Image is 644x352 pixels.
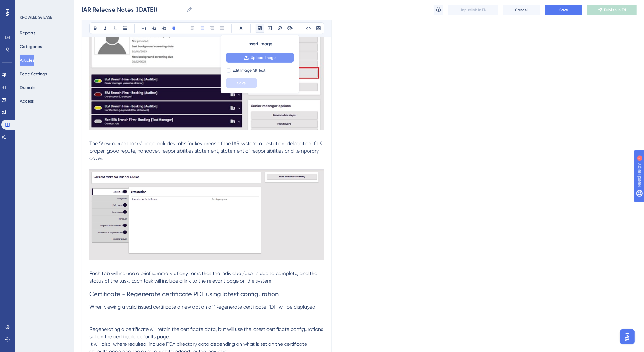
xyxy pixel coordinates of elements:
[618,327,637,346] iframe: UserGuiding AI Assistant Launcher
[89,140,324,161] span: The ’View current tasks’ page includes tabs for key areas of the IAR system; attestation, delegat...
[587,5,637,15] button: Publish in EN
[515,7,528,12] span: Cancel
[89,304,317,310] span: When viewing a valid issued certificate a new option of ‘Regenerate certificate PDF’ will be disp...
[545,5,582,15] button: Save
[503,5,540,15] button: Cancel
[233,68,266,73] span: Edit Image Alt Text
[15,2,39,9] span: Need Help?
[604,7,626,12] span: Publish in EN
[20,96,34,107] button: Access
[247,40,272,48] span: Insert Image
[20,68,47,79] button: Page Settings
[226,78,257,88] button: Save
[237,81,246,86] span: Save
[89,290,279,298] span: Certificate - Regenerate certificate PDF using latest configuration
[460,7,487,12] span: Unpublish in EN
[20,82,35,93] button: Domain
[20,27,35,38] button: Reports
[20,55,34,66] button: Articles
[20,41,42,52] button: Categories
[448,5,498,15] button: Unpublish in EN
[89,326,324,340] span: Regenerating a certificate will retain the certificate data, but will use the latest certificate ...
[559,7,568,12] span: Save
[43,3,45,8] div: 4
[89,270,318,284] span: Each tab will include a brief summary of any tasks that the individual/user is due to complete, a...
[82,5,184,14] input: Article Name
[20,15,52,20] div: KNOWLEDGE BASE
[226,53,294,63] button: Upload Image
[251,55,276,60] span: Upload Image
